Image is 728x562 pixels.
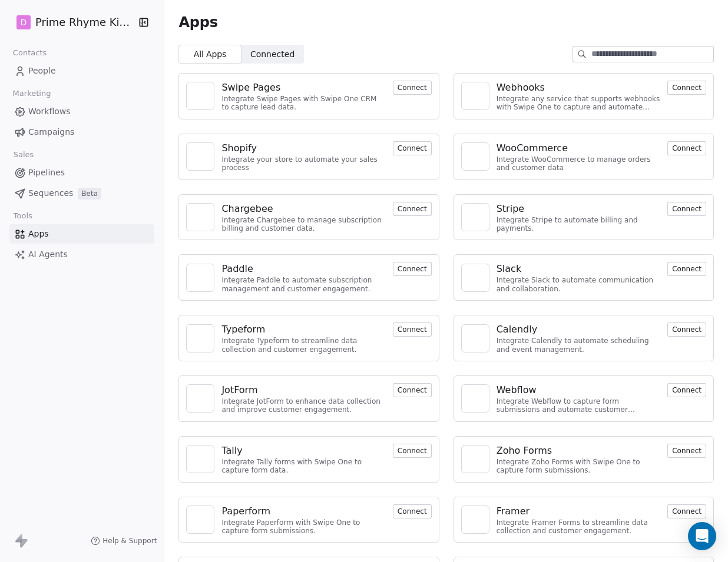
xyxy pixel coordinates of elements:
[221,262,385,276] a: Paddle
[667,445,706,456] a: Connect
[497,141,660,155] a: WooCommerce
[393,263,432,274] a: Connect
[221,397,385,414] div: Integrate JotForm to enhance data collection and improve customer engagement.
[667,506,706,517] a: Connect
[35,15,135,30] span: Prime Rhyme Kids Books
[497,444,552,458] div: Zoho Forms
[497,458,660,475] div: Integrate Zoho Forms with Swipe One to capture form submissions.
[9,224,154,244] a: Apps
[221,383,385,397] a: JotForm
[28,248,68,261] span: AI Agents
[466,330,484,347] img: NA
[191,208,209,226] img: NA
[221,81,385,95] a: Swipe Pages
[14,12,130,32] button: DPrime Rhyme Kids Books
[221,444,385,458] a: Tally
[221,322,265,337] div: Typeform
[466,148,484,165] img: NA
[667,324,706,335] a: Connect
[497,262,521,276] div: Slack
[497,276,660,293] div: Integrate Slack to automate communication and collaboration.
[497,262,660,276] a: Slack
[221,518,385,536] div: Integrate Paperform with Swipe One to capture form submissions.
[466,269,484,287] img: NA
[178,14,218,31] span: Apps
[8,85,56,102] span: Marketing
[9,102,154,121] a: Workflows
[393,322,432,337] button: Connect
[393,384,432,395] a: Connect
[667,203,706,214] a: Connect
[667,383,706,397] button: Connect
[221,504,385,518] a: Paperform
[250,48,294,61] span: Connected
[28,167,65,179] span: Pipelines
[461,445,489,473] a: NA
[191,330,209,347] img: NA
[191,148,209,165] img: NA
[497,202,660,216] a: Stripe
[186,142,214,171] a: NA
[186,82,214,110] a: NA
[461,384,489,413] a: NA
[78,188,101,199] span: Beta
[28,126,74,138] span: Campaigns
[393,81,432,95] button: Connect
[688,522,716,550] div: Open Intercom Messenger
[497,383,660,397] a: Webflow
[466,208,484,226] img: NA
[667,141,706,155] button: Connect
[191,511,209,528] img: NA
[667,81,706,95] button: Connect
[191,390,209,407] img: NA
[393,445,432,456] a: Connect
[497,322,537,337] div: Calendly
[102,536,157,546] span: Help & Support
[461,203,489,231] a: NA
[497,397,660,414] div: Integrate Webflow to capture form submissions and automate customer engagement.
[9,245,154,264] a: AI Agents
[221,202,273,216] div: Chargebee
[221,262,253,276] div: Paddle
[393,202,432,216] button: Connect
[221,202,385,216] a: Chargebee
[466,87,484,105] img: NA
[393,142,432,154] a: Connect
[497,95,660,112] div: Integrate any service that supports webhooks with Swipe One to capture and automate data workflows.
[21,16,27,28] span: D
[393,506,432,517] a: Connect
[221,337,385,354] div: Integrate Typeform to streamline data collection and customer engagement.
[221,141,385,155] a: Shopify
[497,444,660,458] a: Zoho Forms
[186,203,214,231] a: NA
[221,216,385,233] div: Integrate Chargebee to manage subscription billing and customer data.
[221,383,257,397] div: JotForm
[191,87,209,105] img: NA
[8,146,39,164] span: Sales
[221,504,270,518] div: Paperform
[497,155,660,172] div: Integrate WooCommerce to manage orders and customer data
[461,264,489,292] a: NA
[497,81,545,95] div: Webhooks
[667,263,706,274] a: Connect
[393,141,432,155] button: Connect
[466,450,484,468] img: NA
[221,444,242,458] div: Tally
[667,384,706,395] a: Connect
[221,322,385,337] a: Typeform
[461,82,489,110] a: NA
[461,506,489,534] a: NA
[497,504,530,518] div: Framer
[667,444,706,458] button: Connect
[28,105,71,118] span: Workflows
[393,444,432,458] button: Connect
[667,322,706,337] button: Connect
[191,269,209,287] img: NA
[497,216,660,233] div: Integrate Stripe to automate billing and payments.
[461,324,489,353] a: NA
[28,65,56,77] span: People
[8,207,37,225] span: Tools
[221,458,385,475] div: Integrate Tally forms with Swipe One to capture form data.
[8,44,52,62] span: Contacts
[466,390,484,407] img: NA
